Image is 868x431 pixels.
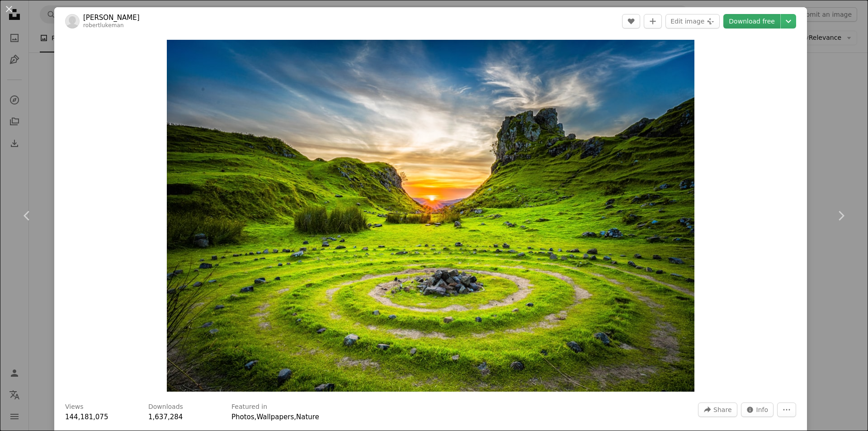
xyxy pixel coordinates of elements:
[65,14,80,28] img: Go to Robert Lukeman's profile
[83,13,140,22] a: [PERSON_NAME]
[741,403,774,417] button: Stats about this image
[65,403,84,412] h3: Views
[698,403,737,417] button: Share this image
[167,40,694,392] img: green grass field during sunset
[231,403,267,412] h3: Featured in
[756,403,769,417] span: Info
[723,14,780,28] a: Download free
[231,413,255,421] a: Photos
[781,14,796,28] button: Choose download size
[148,403,183,412] h3: Downloads
[665,14,720,28] button: Edit image
[65,413,108,421] span: 144,181,075
[256,413,294,421] a: Wallpapers
[83,22,124,28] a: robertlukeman
[255,413,257,421] span: ,
[622,14,640,28] button: Like
[713,403,731,417] span: Share
[644,14,662,28] button: Add to Collection
[296,413,319,421] a: Nature
[777,403,796,417] button: More Actions
[167,40,694,392] button: Zoom in on this image
[814,172,868,259] a: Next
[148,413,183,421] span: 1,637,284
[294,413,296,421] span: ,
